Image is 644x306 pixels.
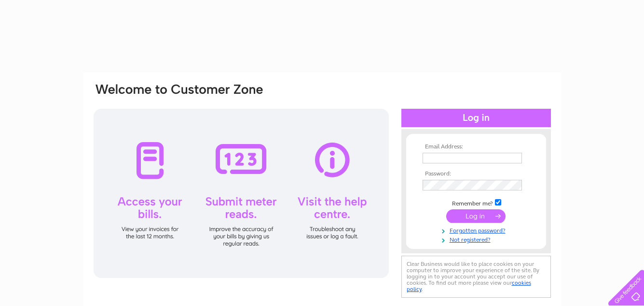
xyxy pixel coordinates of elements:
[446,209,506,223] input: Submit
[420,171,532,177] th: Password:
[420,144,532,150] th: Email Address:
[423,225,532,234] a: Forgotten password?
[407,279,531,292] a: cookies policy
[401,256,551,298] div: Clear Business would like to place cookies on your computer to improve your experience of the sit...
[420,198,532,207] td: Remember me?
[423,234,532,244] a: Not registered?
